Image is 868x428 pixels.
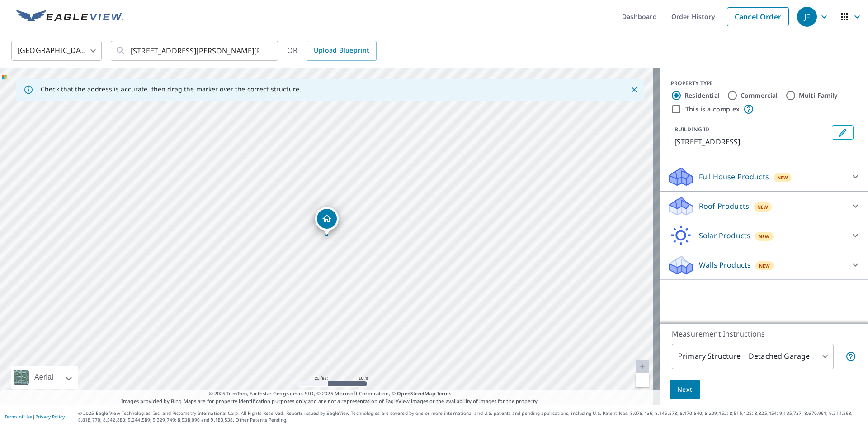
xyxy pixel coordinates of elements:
[759,262,770,269] span: New
[397,390,435,397] a: OpenStreetMap
[78,410,863,423] p: © 2025 Eagle View Technologies, Inc. and Pictometry International Corp. All Rights Reserved. Repo...
[684,91,720,100] label: Residential
[777,174,788,181] span: New
[797,7,817,27] div: JF
[671,79,857,87] div: PROPERTY TYPE
[727,7,789,26] a: Cancel Order
[437,390,452,397] a: Terms
[667,195,861,217] div: Roof ProductsNew
[11,38,102,63] div: [GEOGRAPHIC_DATA]
[131,38,259,63] input: Search by address or latitude-longitude
[628,84,640,96] button: Close
[5,414,65,419] p: |
[799,91,838,100] label: Multi-Family
[32,366,56,389] div: Aerial
[672,328,856,339] p: Measurement Instructions
[209,390,452,398] span: © 2025 TomTom, Earthstar Geographics SIO, © 2025 Microsoft Corporation, ©
[672,344,834,369] div: Primary Structure + Detached Garage
[314,45,369,56] span: Upload Blueprint
[636,360,649,373] a: Current Level 20, Zoom In Disabled
[699,260,751,270] p: Walls Products
[845,351,856,362] span: Your report will include the primary structure and a detached garage if one exists.
[11,366,78,389] div: Aerial
[675,125,709,133] p: BUILDING ID
[699,230,750,241] p: Solar Products
[832,125,854,140] button: Edit building 1
[670,380,700,400] button: Next
[307,41,376,61] a: Upload Blueprint
[667,166,861,188] div: Full House ProductsNew
[699,201,749,212] p: Roof Products
[287,41,377,61] div: OR
[636,373,649,387] a: Current Level 20, Zoom Out
[675,136,828,147] p: [STREET_ADDRESS]
[759,233,770,240] span: New
[699,171,769,182] p: Full House Products
[41,85,301,93] p: Check that the address is accurate, then drag the marker over the correct structure.
[5,414,33,420] a: Terms of Use
[667,254,861,276] div: Walls ProductsNew
[741,91,778,100] label: Commercial
[677,384,693,395] span: Next
[667,225,861,246] div: Solar ProductsNew
[315,207,339,235] div: Dropped pin, building 1, Residential property, 339 Lenni Rd Media, PA 19063
[16,10,123,24] img: EV Logo
[35,414,65,420] a: Privacy Policy
[685,105,740,114] label: This is a complex
[757,203,769,211] span: New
